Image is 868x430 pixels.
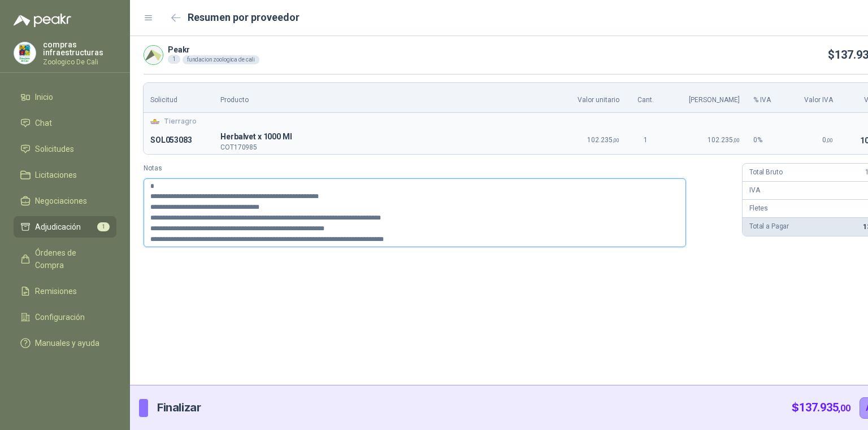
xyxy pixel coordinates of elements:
[35,221,81,233] span: Adjudicación
[214,83,556,113] th: Producto
[220,130,549,144] p: H
[35,247,106,271] span: Órdenes de Compra
[14,164,116,186] a: Licitaciones
[749,221,789,232] p: Total a Pagar
[35,337,99,349] span: Manuales y ayuda
[556,83,627,113] th: Valor unitario
[14,306,116,328] a: Configuración
[838,403,850,414] span: ,00
[785,83,839,113] th: Valor IVA
[35,143,74,155] span: Solicitudes
[183,55,259,64] div: fundacion zoologica de cali
[749,203,768,214] p: Fletes
[150,134,207,147] p: SOL053083
[665,83,747,113] th: [PERSON_NAME]
[14,216,116,238] a: Adjudicación1
[799,401,850,414] span: 137.935
[144,83,214,113] th: Solicitud
[144,163,733,174] label: Notas
[14,332,116,354] a: Manuales y ayuda
[188,10,300,25] h2: Resumen por proveedor
[35,311,85,323] span: Configuración
[35,285,77,297] span: Remisiones
[35,195,87,207] span: Negociaciones
[43,41,116,56] p: compras infraestructuras
[14,242,116,276] a: Órdenes de Compra
[157,399,201,416] p: Finalizar
[168,55,180,64] div: 1
[587,136,619,144] span: 102.235
[14,112,116,134] a: Chat
[220,130,549,144] span: Herbalvet x 1000 Ml
[826,137,833,143] span: ,00
[14,190,116,212] a: Negociaciones
[733,137,740,143] span: ,00
[14,280,116,302] a: Remisiones
[822,136,833,144] span: 0
[708,136,740,144] span: 102.235
[97,222,110,231] span: 1
[749,167,782,178] p: Total Bruto
[220,144,549,151] p: COT170985
[747,127,786,154] td: 0 %
[747,83,786,113] th: % IVA
[150,117,159,126] img: Company Logo
[14,86,116,108] a: Inicio
[14,42,36,64] img: Company Logo
[626,127,664,154] td: 1
[613,137,619,143] span: ,00
[35,169,77,181] span: Licitaciones
[14,14,71,27] img: Logo peakr
[626,83,664,113] th: Cant.
[35,91,53,103] span: Inicio
[749,185,760,196] p: IVA
[792,399,850,416] p: $
[144,46,163,64] img: Company Logo
[35,117,52,129] span: Chat
[43,59,116,65] p: Zoologico De Cali
[168,46,259,54] p: Peakr
[14,138,116,160] a: Solicitudes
